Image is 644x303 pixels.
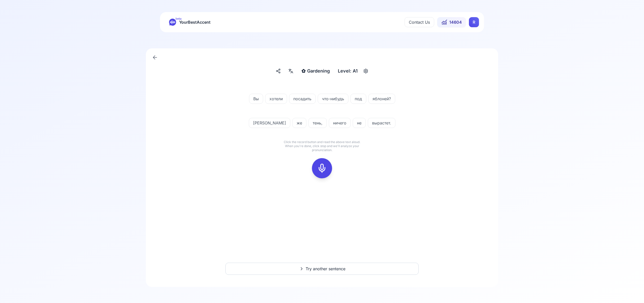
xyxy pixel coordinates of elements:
[249,96,263,102] span: Вы
[293,120,306,126] span: же
[353,118,366,128] button: не
[249,118,290,128] button: [PERSON_NAME]
[405,17,434,27] button: Contact Us
[437,17,466,27] button: 14604
[350,94,366,104] button: под
[353,120,366,126] span: не
[179,19,211,26] span: YourBestAccent
[308,118,327,128] button: тень,
[336,66,370,76] button: Level: A1
[265,96,287,102] span: хотели
[301,68,306,75] span: ✿
[318,96,348,102] span: что-нибудь
[469,17,479,27] button: RR
[249,94,263,104] button: Вы
[329,118,351,128] button: ничего
[336,66,360,76] div: Level: A1
[292,118,306,128] button: же
[369,96,395,102] span: яблоней?
[368,120,395,126] span: вырастет.
[368,118,395,128] button: вырастет.
[225,263,419,275] button: Try another sentence
[299,66,332,76] button: ✿Gardening
[265,94,287,104] button: хотели
[329,120,350,126] span: ничего
[176,17,181,21] span: beta
[449,19,462,25] span: 14604
[249,120,290,126] span: [PERSON_NAME]
[282,140,362,152] p: Click the record button and read the above text aloud. When you're done, click stop and we'll ana...
[351,96,366,102] span: под
[469,17,479,27] div: R
[307,68,330,75] span: Gardening
[165,19,215,26] a: betaYourBestAccent
[318,94,348,104] button: что-нибудь
[289,96,315,102] span: посадить
[309,120,327,126] span: тень,
[306,266,345,272] span: Try another sentence
[368,94,395,104] button: яблоней?
[289,94,316,104] button: посадить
